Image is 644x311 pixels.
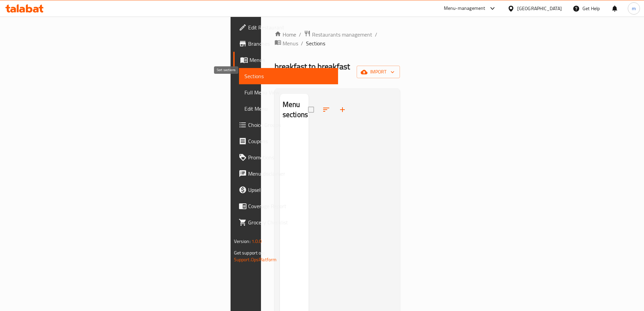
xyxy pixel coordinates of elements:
[233,198,338,214] a: Coverage Report
[312,30,372,39] span: Restaurants management
[239,101,338,117] a: Edit Menu
[632,5,636,12] span: m
[444,4,485,13] div: Menu-management
[244,88,333,96] span: Full Menu View
[233,149,338,165] a: Promotions
[304,30,372,39] a: Restaurants management
[357,66,400,78] button: import
[233,36,338,52] a: Branches
[239,84,338,101] a: Full Menu View
[233,19,338,36] a: Edit Restaurant
[517,5,562,12] div: [GEOGRAPHIC_DATA]
[280,126,309,131] nav: Menu sections
[244,105,333,113] span: Edit Menu
[239,68,338,84] a: Sections
[248,218,333,226] span: Grocery Checklist
[248,153,333,161] span: Promotions
[375,30,377,39] li: /
[233,182,338,198] a: Upsell
[248,170,333,178] span: Menu disclaimer
[233,133,338,149] a: Coupons
[233,52,338,68] a: Menus
[248,202,333,210] span: Coverage Report
[248,186,333,194] span: Upsell
[234,255,277,264] a: Support.OpsPlatform
[248,40,333,48] span: Branches
[234,237,251,246] span: Version:
[233,165,338,182] a: Menu disclaimer
[244,72,333,80] span: Sections
[248,23,333,31] span: Edit Restaurant
[233,117,338,133] a: Choice Groups
[248,121,333,129] span: Choice Groups
[252,237,262,246] span: 1.0.0
[233,214,338,230] a: Grocery Checklist
[234,248,265,257] span: Get support on:
[248,137,333,145] span: Coupons
[249,56,333,64] span: Menus
[275,59,350,74] span: breakfast to breakfast
[334,102,351,118] button: Add section
[362,68,395,76] span: import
